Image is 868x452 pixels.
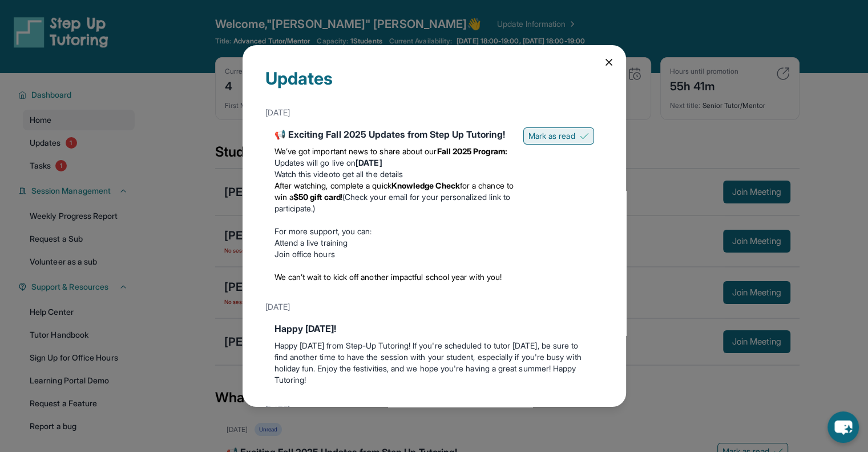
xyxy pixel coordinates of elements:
strong: [DATE] [356,158,382,167]
button: chat-button [827,411,859,443]
strong: Knowledge Check [391,181,460,190]
strong: Fall 2025 Program: [437,146,507,156]
li: Updates will go live on [274,157,514,169]
div: Happy [DATE]! [274,322,594,335]
p: Happy [DATE] from Step-Up Tutoring! If you're scheduled to tutor [DATE], be sure to find another ... [274,340,594,386]
span: Mark as read [528,130,575,142]
span: After watching, complete a quick [274,181,391,190]
li: (Check your email for your personalized link to participate.) [274,180,514,214]
strong: $50 gift card [293,192,341,202]
p: For more support, you can: [274,226,514,237]
li: to get all the details [274,169,514,180]
div: [DATE] [265,399,603,420]
div: [DATE] [265,297,603,317]
button: Mark as read [523,127,594,145]
a: Watch this video [274,169,333,179]
div: Updates [265,68,603,102]
span: We can’t wait to kick off another impactful school year with you! [274,272,502,282]
span: ! [341,192,342,202]
a: Attend a live training [274,238,348,247]
span: We’ve got important news to share about our [274,146,437,156]
a: Join office hours [274,249,335,259]
div: [DATE] [265,102,603,123]
div: 📢 Exciting Fall 2025 Updates from Step Up Tutoring! [274,127,514,141]
img: Mark as read [580,131,589,141]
